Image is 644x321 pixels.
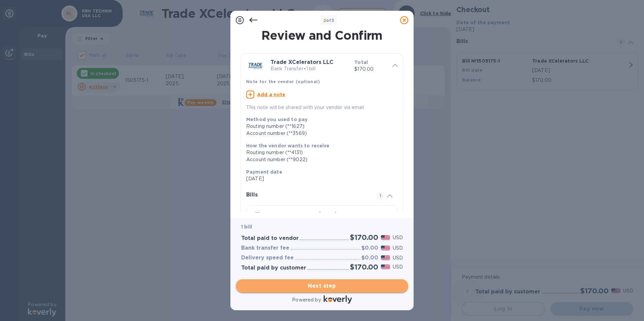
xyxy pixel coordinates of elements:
b: 1 bill [241,224,252,229]
p: [DATE] [246,175,392,182]
b: How the vendor wants to receive [246,143,330,148]
h3: Bills [246,192,368,198]
b: Note for the vendor (optional) [246,79,320,84]
img: USD [381,264,390,269]
h3: Bank transfer fee [241,245,289,251]
p: $170.00 [354,66,387,73]
u: Add a note [257,92,286,97]
div: Trade XCelerators LLCBank Transfer•1 billTotal$170.00Note for the vendor (optional)Add a noteThis... [246,59,398,111]
img: USD [381,255,390,260]
p: Trade XCelerators LLC [309,211,364,224]
h3: $0.00 [361,255,378,261]
b: Total [354,60,368,65]
img: Logo [324,295,352,304]
span: 2 [323,18,326,23]
p: Bank Transfer • 1 bill [270,65,349,72]
h3: Delivery speed fee [241,255,294,261]
b: Trade XCelerators LLC [270,59,333,65]
h3: Total paid by customer [241,265,306,271]
h2: $170.00 [350,263,378,271]
h1: Review and Confirm [239,28,405,42]
b: Payment date [246,169,282,175]
button: Bill №1505175-1Trade XCelerators LLC [246,205,398,250]
div: Account number (**9022) [246,156,392,163]
span: Next step [241,282,403,290]
b: of 3 [323,18,334,23]
button: Next step [236,279,408,293]
div: Routing number (**4131) [246,149,392,156]
p: Powered by [292,296,321,304]
img: USD [381,235,390,240]
img: USD [381,246,390,250]
p: Bill № 1505175-1 [252,211,307,218]
p: USD [393,254,403,261]
p: This note will be shared with your vendor via email [246,104,398,111]
h2: $170.00 [350,233,378,242]
h3: Total paid to vendor [241,235,299,242]
p: USD [393,245,403,252]
p: USD [393,234,403,241]
h3: $0.00 [361,245,378,251]
b: Method you used to pay [246,117,308,122]
div: Routing number (**1627) [246,123,392,130]
p: USD [393,263,403,271]
div: Account number (**3569) [246,130,392,137]
span: 1 [376,192,384,200]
